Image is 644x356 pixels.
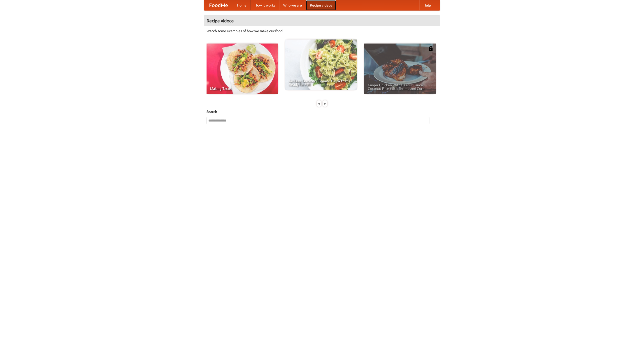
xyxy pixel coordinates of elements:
h5: Search [207,109,437,114]
span: An Easy, Summery Tomato Pasta That's Ready for Fall [289,79,353,86]
h4: Recipe videos [204,16,440,26]
p: Watch some examples of how we make our food! [207,28,437,33]
a: Who we are [279,0,306,10]
img: 483408.png [428,46,433,51]
div: » [323,100,327,107]
a: An Easy, Summery Tomato Pasta That's Ready for Fall [285,39,357,90]
span: Making Tacos [210,87,274,90]
a: Home [233,0,251,10]
a: Making Tacos [207,44,278,94]
a: How it works [251,0,279,10]
a: FoodMe [204,0,233,10]
div: « [317,100,321,107]
a: Help [419,0,435,10]
a: Recipe videos [306,0,336,10]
